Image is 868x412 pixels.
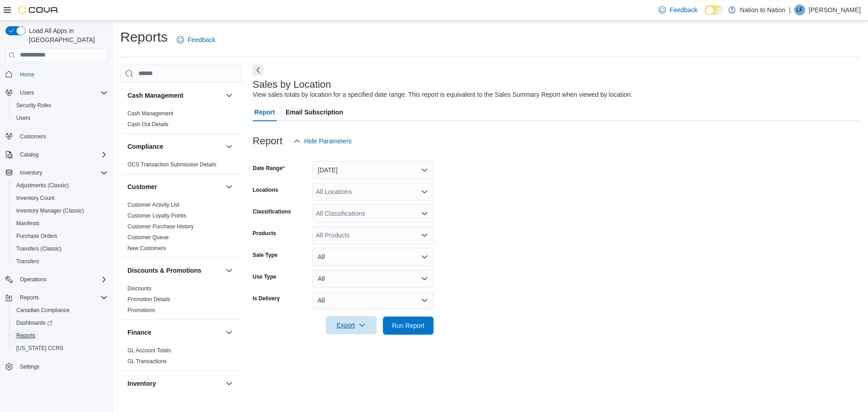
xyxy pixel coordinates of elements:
[2,68,111,81] button: Home
[224,181,235,192] button: Customer
[16,87,108,98] span: Users
[224,90,235,101] button: Cash Management
[20,89,34,96] span: Users
[253,230,276,237] label: Products
[224,141,235,152] button: Compliance
[16,361,108,372] span: Settings
[173,31,219,49] a: Feedback
[127,266,222,275] button: Discounts & Promotions
[127,285,151,292] span: Discounts
[16,149,42,160] button: Catalog
[127,201,179,208] span: Customer Activity List
[20,294,39,301] span: Reports
[2,291,111,304] button: Reports
[9,342,111,355] button: [US_STATE] CCRS
[421,232,428,239] button: Open list of options
[127,296,170,303] a: Promotion Details
[188,35,215,44] span: Feedback
[253,208,291,215] label: Classifications
[16,220,39,227] span: Manifests
[253,295,280,302] label: Is Delivery
[383,317,434,335] button: Run Report
[13,113,108,123] span: Users
[9,112,111,124] button: Users
[9,217,111,230] button: Manifests
[127,307,155,313] a: Promotions
[13,256,42,267] a: Transfers
[120,28,168,46] h1: Reports
[421,210,428,217] button: Open list of options
[16,274,50,285] button: Operations
[705,5,724,15] input: Dark Mode
[127,245,166,252] span: New Customers
[9,304,111,317] button: Canadian Compliance
[331,316,371,334] span: Export
[312,248,434,266] button: All
[290,132,355,150] button: Hide Parameters
[312,291,434,309] button: All
[127,358,167,365] a: GL Transactions
[224,378,235,389] button: Inventory
[13,180,72,191] a: Adjustments (Classic)
[253,186,278,194] label: Locations
[120,199,242,257] div: Customer
[127,347,171,354] a: GL Account Totals
[9,204,111,217] button: Inventory Manager (Classic)
[120,108,242,133] div: Cash Management
[9,255,111,268] button: Transfers
[16,307,70,314] span: Canadian Compliance
[2,148,111,161] button: Catalog
[16,292,108,303] span: Reports
[120,159,242,174] div: Compliance
[13,205,88,216] a: Inventory Manager (Classic)
[13,180,108,191] span: Adjustments (Classic)
[127,212,186,219] span: Customer Loyalty Points
[13,330,108,341] span: Reports
[13,317,108,328] span: Dashboards
[16,345,63,352] span: [US_STATE] CCRS
[421,188,428,195] button: Open list of options
[9,317,111,329] a: Dashboards
[13,100,108,111] span: Security Roles
[304,137,352,146] span: Hide Parameters
[13,343,67,354] a: [US_STATE] CCRS
[120,345,242,370] div: Finance
[9,242,111,255] button: Transfers (Classic)
[392,321,425,330] span: Run Report
[127,161,217,168] a: OCS Transaction Submission Details
[16,149,108,160] span: Catalog
[16,245,61,252] span: Transfers (Classic)
[13,343,108,354] span: Washington CCRS
[2,273,111,286] button: Operations
[127,121,169,128] a: Cash Out Details
[255,103,275,121] span: Report
[16,274,108,285] span: Operations
[13,193,108,204] span: Inventory Count
[224,327,235,338] button: Finance
[312,161,434,179] button: [DATE]
[655,1,701,19] a: Feedback
[20,169,42,176] span: Inventory
[127,379,156,388] h3: Inventory
[25,26,108,44] span: Load All Apps in [GEOGRAPHIC_DATA]
[2,360,111,373] button: Settings
[13,100,55,111] a: Security Roles
[253,65,264,76] button: Next
[127,379,222,388] button: Inventory
[16,69,108,80] span: Home
[16,232,57,240] span: Purchase Orders
[9,179,111,192] button: Adjustments (Classic)
[740,5,785,15] p: Nation to Nation
[16,182,69,189] span: Adjustments (Classic)
[127,121,169,128] span: Cash Out Details
[9,329,111,342] button: Reports
[16,114,30,122] span: Users
[20,71,34,78] span: Home
[286,103,343,121] span: Email Subscription
[16,194,55,202] span: Inventory Count
[670,5,697,14] span: Feedback
[253,251,278,259] label: Sale Type
[127,234,169,241] a: Customer Queue
[2,86,111,99] button: Users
